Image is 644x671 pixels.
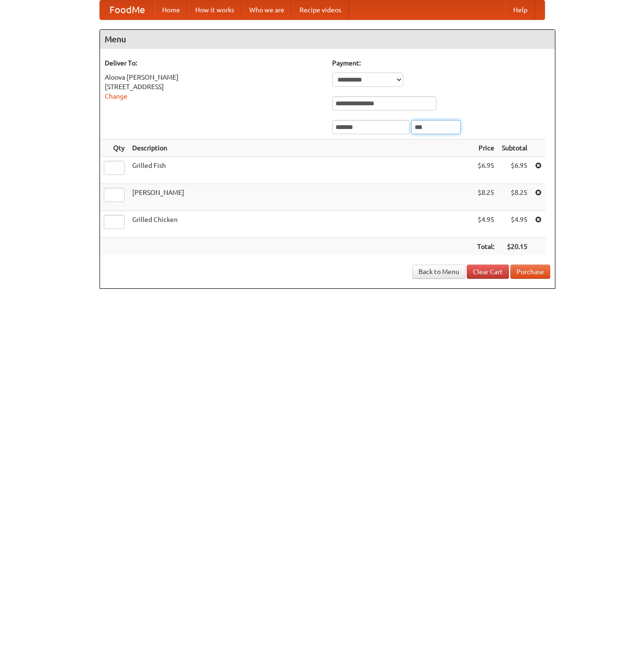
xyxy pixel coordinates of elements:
th: Subtotal [498,139,531,157]
th: Description [128,139,473,157]
button: Purchase [510,265,550,279]
th: Qty [100,139,128,157]
th: Total: [473,238,498,256]
td: $4.95 [498,211,531,238]
h5: Deliver To: [105,58,323,68]
td: $8.25 [498,184,531,211]
td: $4.95 [473,211,498,238]
a: Help [506,0,535,19]
div: [STREET_ADDRESS] [105,82,323,92]
td: $6.95 [473,157,498,184]
td: [PERSON_NAME] [128,184,473,211]
h4: Menu [100,30,555,49]
div: Aloova [PERSON_NAME] [105,73,323,82]
td: $8.25 [473,184,498,211]
td: Grilled Fish [128,157,473,184]
td: Grilled Chicken [128,211,473,238]
h5: Payment: [332,58,550,68]
a: Recipe videos [292,0,349,19]
td: $6.95 [498,157,531,184]
a: Back to Menu [412,265,465,279]
a: Home [154,0,188,19]
th: Price [473,139,498,157]
a: Clear Cart [467,265,509,279]
a: Change [105,92,127,100]
th: $20.15 [498,238,531,256]
a: How it works [188,0,242,19]
a: FoodMe [100,0,154,19]
a: Who we are [242,0,292,19]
